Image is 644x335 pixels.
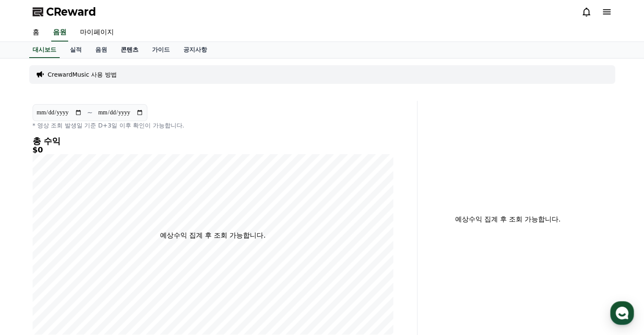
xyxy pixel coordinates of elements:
span: 홈 [27,277,32,284]
a: 설정 [109,265,163,286]
a: 공지사항 [177,42,214,58]
span: 설정 [131,277,141,284]
p: ~ [87,108,93,118]
h5: $0 [33,146,393,154]
a: 마이페이지 [73,24,121,42]
a: CrewardMusic 사용 방법 [48,70,117,79]
a: CReward [33,5,96,19]
a: 가이드 [145,42,177,58]
p: 예상수익 집계 후 조회 가능합니다. [424,214,591,224]
span: 대화 [77,278,88,285]
a: 대시보드 [29,42,60,58]
a: 콘텐츠 [114,42,145,58]
span: CReward [46,5,96,19]
p: * 영상 조회 발생일 기준 D+3일 이후 확인이 가능합니다. [33,121,393,130]
a: 음원 [51,24,68,42]
a: 대화 [56,265,109,286]
h4: 총 수익 [33,136,393,146]
a: 실적 [63,42,88,58]
a: 홈 [3,265,56,286]
a: 음원 [88,42,114,58]
p: 예상수익 집계 후 조회 가능합니다. [160,230,265,241]
a: 홈 [26,24,46,42]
